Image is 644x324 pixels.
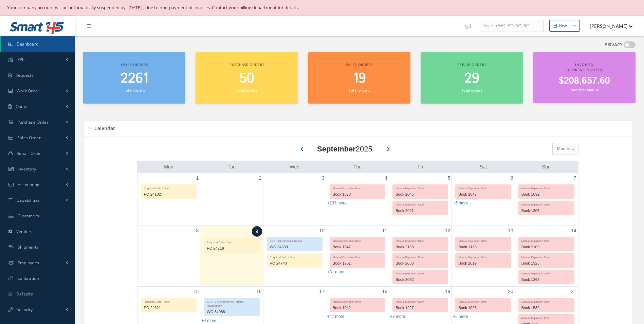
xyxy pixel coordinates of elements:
[519,304,574,312] div: Book 1539
[263,226,326,287] td: September 10, 2025
[330,243,385,251] div: Book 1647
[17,150,42,156] span: Repair Order
[17,307,33,312] span: Security
[326,226,389,287] td: September 11, 2025
[204,298,259,308] div: EDD - 17. Accessories Repair / Reassembly
[1,36,75,52] a: Dashboard
[444,287,452,296] a: September 19, 2025
[583,19,633,33] button: [PERSON_NAME]
[18,166,36,172] span: Inventory
[456,298,511,304] div: Manual Expiration Date
[393,191,448,198] div: Book 2045
[192,287,200,296] a: September 15, 2025
[229,62,264,67] span: Purchase orders
[456,243,511,251] div: Book 1135
[201,318,216,323] a: Show 4 more events
[327,270,345,274] a: Show 31 more events
[570,287,578,296] a: September 21, 2025
[258,173,263,183] a: September 2, 2025
[226,163,237,171] a: Tuesday
[575,62,593,67] span: Invoiced
[456,237,511,243] div: Manual Expiration Date
[381,287,389,296] a: September 18, 2025
[519,298,574,304] div: Manual Expiration Date
[383,173,389,183] a: September 4, 2025
[464,69,479,88] span: 29
[457,62,486,67] span: Repair orders
[17,41,39,47] span: Dashboard
[18,260,39,266] span: Employees
[320,173,326,183] a: September 3, 2025
[381,226,389,236] a: September 11, 2025
[200,226,263,287] td: September 9, 2025
[267,243,322,251] div: WO 34599
[349,88,370,93] small: Total orders
[456,185,511,191] div: Manual Expiration Date
[196,52,298,104] a: Purchase orders 50 Total orders
[252,226,262,237] a: September 9, 2025
[519,191,574,198] div: Book 1692
[416,163,424,171] a: Friday
[393,237,448,243] div: Manual Expiration Date
[519,276,574,284] div: Book 1363
[195,173,200,183] a: September 1, 2025
[141,304,197,312] div: PO 24621
[352,163,363,171] a: Thursday
[456,259,511,267] div: Book 2019
[267,254,322,259] div: Required Date - Open
[393,185,448,191] div: Manual Expiration Date
[92,123,115,131] h5: Calendar
[480,20,544,32] input: Search WO, PO, SO, RO
[393,243,448,251] div: Book 2163
[393,254,448,259] div: Manual Expiration Date
[509,173,515,183] a: September 6, 2025
[353,69,366,88] span: 19
[393,270,448,276] div: Manual Expiration Date
[263,173,326,226] td: September 3, 2025
[288,163,301,171] a: Wednesday
[478,163,488,171] a: Saturday
[200,173,263,226] td: September 2, 2025
[572,173,578,183] a: September 7, 2025
[330,191,385,198] div: Book 1873
[239,69,254,88] span: 50
[393,259,448,267] div: Book 2086
[393,298,448,304] div: Manual Expiration Date
[507,287,515,296] a: September 20, 2025
[18,213,39,219] span: Customers
[318,226,326,236] a: September 10, 2025
[195,226,200,236] a: September 8, 2025
[559,23,567,29] div: New
[453,201,468,205] a: Show 5 more events
[326,173,389,226] td: September 4, 2025
[267,259,322,267] div: PO 24740
[16,229,33,234] span: Vendors
[519,259,574,267] div: Book 1923
[141,185,197,191] div: Required Date - Open
[390,314,405,319] a: Show 3 more events
[507,226,515,236] a: September 13, 2025
[17,135,41,141] span: Sales Order
[549,20,580,32] button: New
[204,245,259,252] div: PO 24716
[204,308,259,316] div: WO 34988
[462,16,480,36] a: Show Tips
[519,185,574,191] div: Manual Expiration Date
[555,145,569,152] span: Month
[461,88,482,93] small: Total orders
[317,145,356,153] b: September
[7,4,637,11] div: Your company account will be automatically suspended by "[DATE]", due to non-payment of invoices....
[393,304,448,312] div: Book 1927
[327,314,345,319] a: Show 41 more events
[541,163,552,171] a: Sunday
[519,314,574,320] div: Manual Expiration Date
[330,304,385,312] div: Book 1942
[318,287,326,296] a: September 17, 2025
[255,287,263,296] a: September 16, 2025
[267,237,322,243] div: EDD - 13. Electrical Repair
[519,237,574,243] div: Manual Expiration Date
[204,239,259,245] div: Required Date - Open
[308,52,410,104] a: Sales orders 19 Total orders
[236,88,257,93] small: Total orders
[124,88,145,93] small: Total orders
